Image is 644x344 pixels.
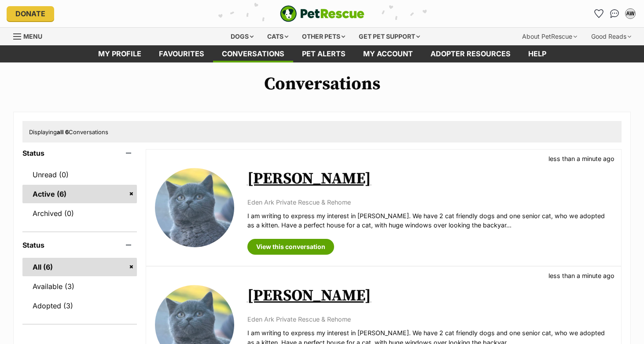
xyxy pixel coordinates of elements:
[22,258,137,276] a: All (6)
[7,6,54,21] a: Donate
[22,165,137,184] a: Unread (0)
[23,33,42,40] span: Menu
[610,9,619,18] img: chat-41dd97257d64d25036548639549fe6c8038ab92f7586957e7f3b1b290dea8141.svg
[548,154,615,163] p: less than a minute ago
[247,169,371,189] a: [PERSON_NAME]
[626,9,635,18] div: AW
[592,7,606,21] a: Favourites
[280,5,364,22] img: logo-e224e6f780fb5917bec1dbf3a21bbac754714ae5b6737aabdf751b685950b380.svg
[22,204,137,223] a: Archived (0)
[57,128,69,135] strong: all 6
[261,28,294,45] div: Cats
[22,277,137,296] a: Available (3)
[29,128,108,135] span: Displaying Conversations
[247,286,371,306] a: [PERSON_NAME]
[224,28,260,45] div: Dogs
[296,28,351,45] div: Other pets
[607,7,622,21] a: Conversations
[516,28,583,45] div: About PetRescue
[247,315,612,324] p: Eden Ark Private Rescue & Rehome
[22,149,137,157] header: Status
[247,239,334,255] a: View this conversation
[623,7,637,21] button: My account
[13,28,48,44] a: Menu
[22,185,137,203] a: Active (6)
[213,45,293,62] a: conversations
[422,45,519,62] a: Adopter resources
[519,45,555,62] a: Help
[247,211,612,230] p: I am writing to express my interest in [PERSON_NAME]. We have 2 cat friendly dogs and one senior ...
[548,271,615,280] p: less than a minute ago
[155,168,234,247] img: Taylor
[353,28,426,45] div: Get pet support
[150,45,213,62] a: Favourites
[354,45,422,62] a: My account
[22,296,137,315] a: Adopted (3)
[280,5,364,22] a: PetRescue
[22,241,137,249] header: Status
[592,7,637,21] ul: Account quick links
[247,198,612,207] p: Eden Ark Private Rescue & Rehome
[585,28,637,45] div: Good Reads
[89,45,150,62] a: My profile
[293,45,354,62] a: Pet alerts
